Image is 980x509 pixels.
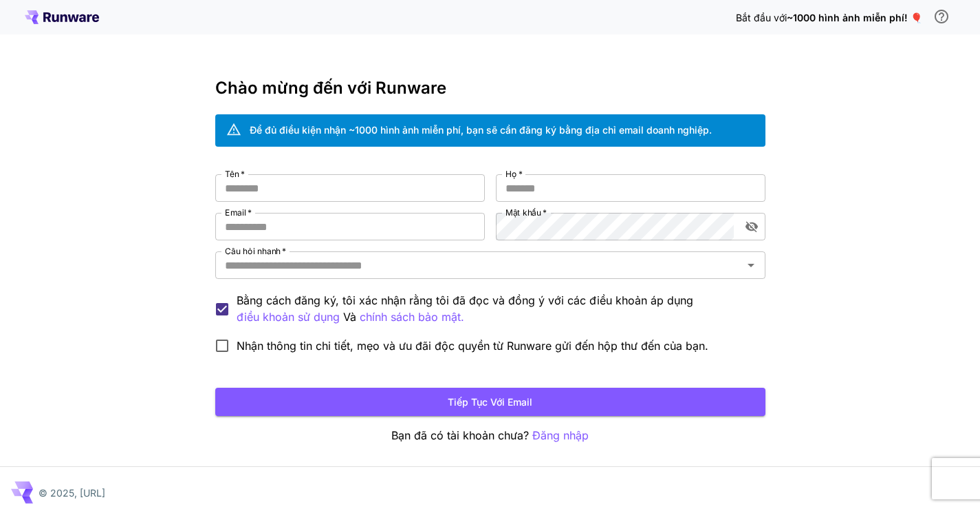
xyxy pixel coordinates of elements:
[532,427,589,444] button: Đăng nhập
[505,169,517,179] font: Họ
[532,428,589,442] font: Đăng nhập
[741,256,761,275] button: Mở
[237,310,340,324] font: điều khoản sử dụng
[736,12,787,23] font: Bắt đầu với
[360,310,464,324] font: chính sách bảo mật.
[215,388,765,416] button: Tiếp tục với email
[360,309,464,326] button: Bằng cách đăng ký, tôi xác nhận rằng tôi đã đọc và đồng ý với các điều khoản áp dụng điều khoản s...
[448,396,532,408] font: Tiếp tục với email
[928,3,955,30] button: Để đủ điều kiện nhận tín dụng miễn phí, bạn cần đăng ký bằng địa chỉ email doanh nghiệp và nhấp v...
[225,246,281,256] font: Câu hỏi nhanh
[343,310,356,324] font: Và
[237,309,340,326] button: Bằng cách đăng ký, tôi xác nhận rằng tôi đã đọc và đồng ý với các điều khoản áp dụng Và chính sác...
[237,293,693,307] font: Bằng cách đăng ký, tôi xác nhận rằng tôi đã đọc và đồng ý với các điều khoản áp dụng
[225,169,239,179] font: Tên
[215,78,446,98] font: Chào mừng đến với Runware
[787,12,922,23] font: ~1000 hình ảnh miễn phí! 🎈
[237,339,708,353] font: Nhận thông tin chi tiết, mẹo và ưu đãi độc quyền từ Runware gửi đến hộp thư đến của bạn.
[505,207,541,218] font: Mật khẩu
[225,207,246,218] font: Email
[250,124,712,136] font: Để đủ điều kiện nhận ~1000 hình ảnh miễn phí, bạn sẽ cần đăng ký bằng địa chỉ email doanh nghiệp.
[391,428,529,442] font: Bạn đã có tài khoản chưa?
[39,487,105,499] font: © 2025, [URL]
[739,214,764,239] button: bật/tắt hiển thị mật khẩu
